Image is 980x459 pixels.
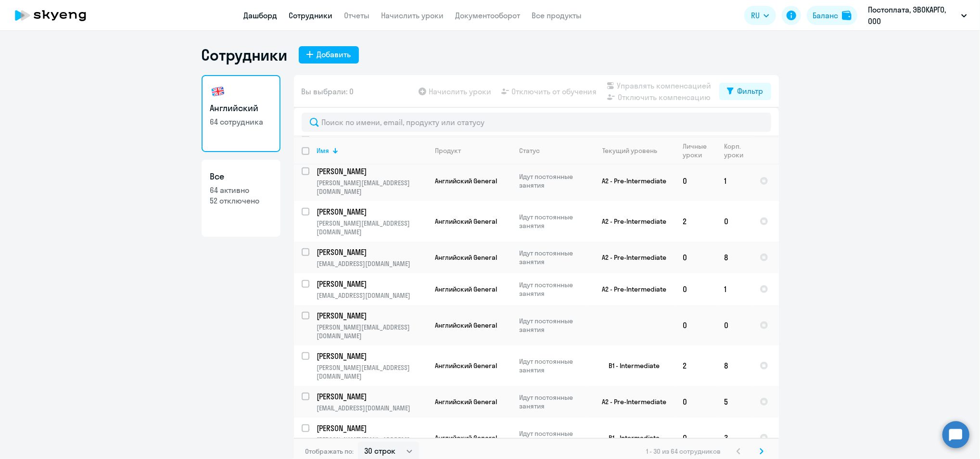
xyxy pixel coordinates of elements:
td: 0 [717,305,752,345]
div: Текущий уровень [602,146,657,155]
td: 0 [675,273,717,305]
p: Идут постоянные занятия [520,429,585,446]
a: Все64 активно52 отключено [202,160,280,237]
p: Идут постоянные занятия [520,357,585,374]
h3: Все [210,170,272,183]
span: Вы выбрали: 0 [302,86,354,97]
td: B1 - Intermediate [586,418,675,458]
a: Отчеты [344,11,370,20]
p: Идут постоянные занятия [520,213,585,230]
td: 0 [675,161,717,201]
td: 2 [675,345,717,386]
p: [PERSON_NAME][EMAIL_ADDRESS][DOMAIN_NAME] [317,219,427,236]
div: Текущий уровень [594,146,675,155]
input: Поиск по имени, email, продукту или статусу [302,113,771,132]
p: [EMAIL_ADDRESS][DOMAIN_NAME] [317,259,427,268]
button: Фильтр [719,83,771,100]
td: A2 - Pre-Intermediate [586,161,675,201]
div: Имя [317,146,330,155]
p: Идут постоянные занятия [520,393,585,410]
p: [PERSON_NAME] [317,166,426,177]
td: 1 [717,161,752,201]
div: Корп. уроки [725,142,744,159]
h1: Сотрудники [202,45,287,64]
span: Английский General [435,285,497,293]
p: [PERSON_NAME] [317,247,426,257]
td: A2 - Pre-Intermediate [586,242,675,273]
a: Английский64 сотрудника [202,75,280,152]
td: A2 - Pre-Intermediate [586,386,675,418]
a: Документооборот [456,11,521,20]
img: balance [842,11,852,20]
td: 5 [717,386,752,418]
td: 0 [675,242,717,273]
p: Идут постоянные занятия [520,172,585,190]
a: Начислить уроки [382,11,444,20]
td: 8 [717,242,752,273]
a: Дашборд [244,11,278,20]
p: [PERSON_NAME] [317,423,426,433]
div: Продукт [435,146,461,155]
p: [PERSON_NAME] [317,351,426,361]
button: Балансbalance [807,6,857,25]
a: [PERSON_NAME] [317,247,427,257]
p: [EMAIL_ADDRESS][DOMAIN_NAME] [317,404,427,412]
div: Статус [520,146,585,155]
a: [PERSON_NAME] [317,166,427,177]
td: 0 [675,305,717,345]
span: RU [751,10,760,21]
p: [PERSON_NAME][EMAIL_ADDRESS][DOMAIN_NAME] [317,435,427,453]
td: A2 - Pre-Intermediate [586,273,675,305]
span: Английский General [435,361,497,370]
a: [PERSON_NAME] [317,206,427,217]
div: Добавить [317,49,351,60]
button: RU [744,6,776,25]
span: 1 - 30 из 64 сотрудников [647,447,721,456]
td: B1 - Intermediate [586,345,675,386]
span: Отображать по: [305,447,354,456]
td: 2 [675,201,717,242]
a: Все продукты [532,11,582,20]
a: [PERSON_NAME] [317,279,427,289]
p: [PERSON_NAME] [317,279,426,289]
span: Английский General [435,217,497,226]
p: Идут постоянные занятия [520,317,585,334]
p: [PERSON_NAME][EMAIL_ADDRESS][DOMAIN_NAME] [317,323,427,340]
div: Имя [317,146,427,155]
button: Постоплата, ЭВОКАРГО, ООО [863,4,972,27]
td: A2 - Pre-Intermediate [586,201,675,242]
p: [PERSON_NAME][EMAIL_ADDRESS][DOMAIN_NAME] [317,178,427,196]
a: [PERSON_NAME] [317,423,427,433]
span: Английский General [435,397,497,406]
a: [PERSON_NAME] [317,310,427,321]
span: Английский General [435,253,497,262]
td: 1 [717,273,752,305]
p: [PERSON_NAME] [317,310,426,321]
button: Добавить [299,46,359,64]
h3: Английский [210,102,272,115]
div: Баланс [813,10,838,21]
td: 3 [717,418,752,458]
p: [PERSON_NAME] [317,391,426,402]
p: Идут постоянные занятия [520,280,585,298]
div: Корп. уроки [725,142,751,159]
span: Английский General [435,433,497,442]
span: Английский General [435,177,497,185]
div: Личные уроки [683,142,716,159]
p: 52 отключено [210,195,272,206]
p: 64 активно [210,185,272,195]
p: [PERSON_NAME] [317,206,426,217]
td: 8 [717,345,752,386]
a: Сотрудники [289,11,333,20]
div: Фильтр [738,85,764,97]
div: Продукт [435,146,511,155]
p: Постоплата, ЭВОКАРГО, ООО [868,4,957,27]
a: [PERSON_NAME] [317,351,427,361]
p: [EMAIL_ADDRESS][DOMAIN_NAME] [317,291,427,300]
p: 64 сотрудника [210,116,272,127]
p: Идут постоянные занятия [520,249,585,266]
td: 0 [675,386,717,418]
p: [PERSON_NAME][EMAIL_ADDRESS][DOMAIN_NAME] [317,363,427,381]
span: Английский General [435,321,497,330]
